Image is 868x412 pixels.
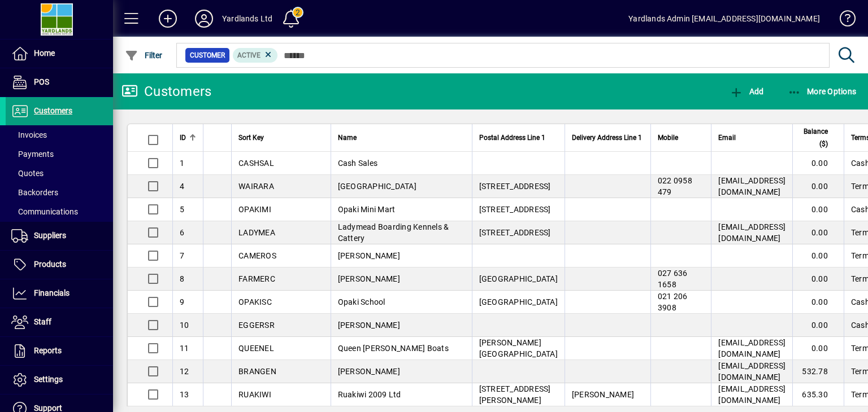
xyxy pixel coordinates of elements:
[11,207,78,216] span: Communications
[238,205,271,214] span: OPAKIMI
[6,366,113,394] a: Settings
[792,221,844,244] td: 0.00
[792,383,844,406] td: 635.30
[125,51,163,60] span: Filter
[572,132,642,144] span: Delivery Address Line 1
[718,384,785,405] span: [EMAIL_ADDRESS][DOMAIN_NAME]
[730,87,763,96] span: Add
[718,361,785,382] span: [EMAIL_ADDRESS][DOMAIN_NAME]
[338,297,385,306] span: Opaki School
[34,288,70,297] span: Financials
[727,81,766,102] button: Add
[238,159,274,168] span: CASHSAL
[34,317,51,326] span: Staff
[718,222,785,243] span: [EMAIL_ADDRESS][DOMAIN_NAME]
[788,87,857,96] span: More Options
[338,182,416,191] span: [GEOGRAPHIC_DATA]
[792,152,844,175] td: 0.00
[831,2,854,39] a: Knowledge Base
[792,175,844,198] td: 0.00
[6,125,113,144] a: Invoices
[718,132,736,144] span: Email
[238,297,272,306] span: OPAKISC
[718,176,785,196] span: [EMAIL_ADDRESS][DOMAIN_NAME]
[6,183,113,202] a: Backorders
[6,337,113,365] a: Reports
[338,222,449,243] span: Ladymead Boarding Kennels & Cattery
[6,279,113,308] a: Financials
[238,132,264,144] span: Sort Key
[34,49,55,58] span: Home
[338,274,400,283] span: [PERSON_NAME]
[238,274,275,283] span: FARMERC
[6,164,113,183] a: Quotes
[658,292,688,312] span: 021 206 3908
[180,228,184,237] span: 6
[238,321,275,330] span: EGGERSR
[180,367,189,376] span: 12
[792,268,844,291] td: 0.00
[658,132,705,144] div: Mobile
[150,8,186,29] button: Add
[792,360,844,383] td: 532.78
[6,68,113,97] a: POS
[792,291,844,314] td: 0.00
[34,375,63,384] span: Settings
[180,182,184,191] span: 4
[34,260,66,269] span: Products
[338,205,396,214] span: Opaki Mini Mart
[238,228,275,237] span: LADYMEA
[792,244,844,268] td: 0.00
[338,321,400,330] span: [PERSON_NAME]
[222,10,272,28] div: Yardlands Ltd
[479,338,558,358] span: [PERSON_NAME][GEOGRAPHIC_DATA]
[792,314,844,337] td: 0.00
[718,338,785,358] span: [EMAIL_ADDRESS][DOMAIN_NAME]
[338,132,465,144] div: Name
[180,297,184,306] span: 9
[11,188,58,197] span: Backorders
[800,125,828,150] span: Balance ($)
[238,344,274,353] span: QUEENEL
[338,367,400,376] span: [PERSON_NAME]
[800,125,838,150] div: Balance ($)
[6,222,113,250] a: Suppliers
[6,202,113,221] a: Communications
[479,384,551,405] span: [STREET_ADDRESS][PERSON_NAME]
[479,297,558,306] span: [GEOGRAPHIC_DATA]
[6,251,113,279] a: Products
[658,176,692,196] span: 022 0958 479
[628,10,820,28] div: Yardlands Admin [EMAIL_ADDRESS][DOMAIN_NAME]
[122,45,166,65] button: Filter
[190,50,225,61] span: Customer
[180,274,184,283] span: 8
[233,48,278,63] mat-chip: Activation Status: Active
[338,390,401,399] span: Ruakiwi 2009 Ltd
[238,367,276,376] span: BRANGEN
[6,40,113,68] a: Home
[338,159,378,168] span: Cash Sales
[34,77,49,86] span: POS
[338,132,357,144] span: Name
[237,51,261,59] span: Active
[11,150,54,159] span: Payments
[572,390,634,399] span: [PERSON_NAME]
[11,169,44,178] span: Quotes
[180,251,184,260] span: 7
[34,231,66,240] span: Suppliers
[718,132,785,144] div: Email
[479,274,558,283] span: [GEOGRAPHIC_DATA]
[180,132,196,144] div: ID
[658,132,678,144] span: Mobile
[11,130,47,139] span: Invoices
[180,344,189,353] span: 11
[238,251,276,260] span: CAMEROS
[338,344,449,353] span: Queen [PERSON_NAME] Boats
[180,321,189,330] span: 10
[785,81,860,102] button: More Options
[180,390,189,399] span: 13
[6,308,113,336] a: Staff
[479,132,545,144] span: Postal Address Line 1
[792,337,844,360] td: 0.00
[34,346,62,355] span: Reports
